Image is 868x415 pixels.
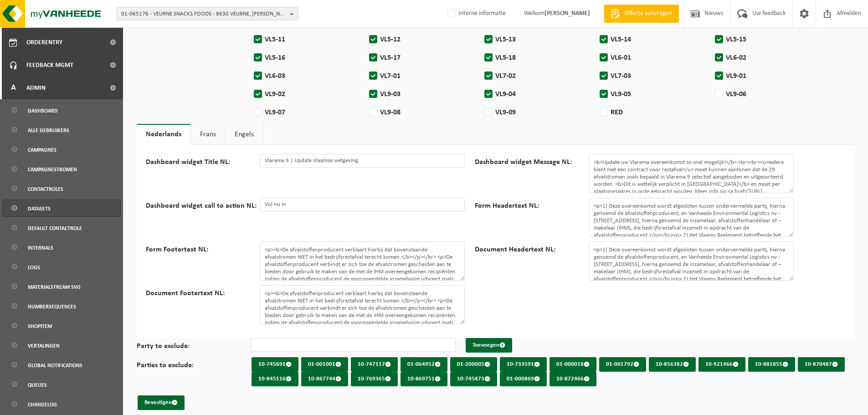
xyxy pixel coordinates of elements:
button: 01-000869 [500,372,547,386]
label: VL6-01 [598,51,712,65]
span: 10-769365 [358,376,385,382]
label: Dashboard widget Message NL: [475,159,589,193]
button: Bevestigen [138,395,185,410]
label: Document Footertext NL: [146,290,260,324]
span: default contactrole [28,220,82,237]
a: Shopitem [2,317,121,334]
label: VL7-03 [598,69,712,83]
button: 10-921466 [699,357,745,372]
span: 01-001792 [606,361,633,367]
button: Toevoegen [466,338,512,353]
label: VL5-18 [483,51,596,65]
span: 01-001001 [308,361,335,367]
textarea: <b>Update uw Vlarema overeenkomst zo snel mogelijk!</b> <br><br><u>Iedere klant met een contract ... [589,154,794,193]
label: VL7-01 [367,69,481,83]
span: 10-872466 [556,376,584,382]
label: Document Headertext NL: [475,246,589,281]
a: default contactrole [2,219,121,236]
a: Offerte aanvragen [604,5,679,23]
button: 10-870487 [798,357,845,372]
textarea: <p><b>De afvalstoffenproducent verklaart hierbij dat bovenstaande afvalstromen NIET in het bedrij... [260,241,465,281]
button: 10-869751 [401,372,447,386]
button: 10-856382 [649,357,696,372]
a: Global notifications [2,356,121,374]
label: VL9-07 [252,106,366,119]
button: 01-001792 [599,357,646,372]
span: 01-065176 - VEURNE SNACKS FOODS - 8630 VEURNE, [PERSON_NAME] I-LAAN 33 [121,7,286,21]
button: 10-845116 [252,372,298,386]
label: VL9-05 [598,87,712,101]
a: Alle gebruikers [2,121,121,138]
label: VL9-06 [713,87,827,101]
a: Campagnestromen [2,160,121,178]
label: Dashboard widget Title NL: [146,159,260,168]
textarea: <p>1) Deze overeenkomst wordt afgesloten tussen ondervermelde partij, hierna genoemd de afvalstof... [589,198,794,237]
button: 01-200005 [450,357,497,372]
span: 10-845116 [258,376,286,382]
span: 10-867744 [308,376,335,382]
span: Offerte aanvragen [622,9,674,18]
button: 10-872466 [550,372,596,386]
button: 10-867744 [301,372,348,386]
button: 10-745691 [252,357,298,372]
span: 01-000018 [556,361,584,367]
span: Vertalingen [28,337,60,354]
a: Contactroles [2,180,121,197]
a: Nederlands [137,124,190,145]
button: 01-001001 [301,357,348,372]
span: 10-745691 [258,361,286,367]
span: 10-881855 [755,361,782,367]
a: Campagnes [2,141,121,158]
span: Datasets [28,200,51,217]
a: Internals [2,239,121,256]
label: VL6-02 [713,51,827,65]
a: Dashboard [2,102,121,119]
span: Dashboard [28,102,58,119]
label: Interne informatie [446,7,506,20]
span: 01-064952 [407,361,435,367]
span: Numbersequences [28,298,76,315]
label: Form Footertext NL: [146,246,260,281]
a: Numbersequences [2,297,121,315]
strong: [PERSON_NAME] [544,10,590,17]
span: 10-745873 [457,376,484,382]
button: 01-000018 [550,357,596,372]
a: Frans [191,124,225,145]
button: 10-745873 [450,372,497,386]
span: Logs [28,259,40,276]
span: Campagnestromen [28,161,77,178]
span: 10-856382 [656,361,683,367]
label: VL5-13 [483,33,596,46]
span: Alle gebruikers [28,122,69,139]
label: VL9-08 [367,106,481,119]
span: Admin [26,77,46,99]
span: Orderentry Goedkeuring [26,31,103,54]
button: 10-733591 [500,357,547,372]
button: 01-065176 - VEURNE SNACKS FOODS - 8630 VEURNE, [PERSON_NAME] I-LAAN 33 [116,7,298,20]
label: Form Headertext NL: [475,202,589,237]
a: Vertalingen [2,337,121,354]
a: Datasets [2,200,121,217]
span: Materialstream SVG [28,278,81,296]
span: 10-747117 [358,361,385,367]
textarea: <p><b>De afvalstoffenproducent verklaart hierbij dat bovenstaande afvalstromen NIET in het bedrij... [260,285,465,324]
span: 10-869751 [407,376,435,382]
span: 10-870487 [805,361,832,367]
label: VL7-02 [483,69,596,83]
a: Changelog [2,395,121,413]
span: Queues [28,376,47,394]
label: VL5-17 [367,51,481,65]
label: RED [598,106,712,119]
button: 10-747117 [351,357,398,372]
a: Queues [2,376,121,393]
label: VL9-04 [483,87,596,101]
label: Party to exclude: [137,343,251,353]
label: Dashboard widget call to action NL: [146,202,260,211]
span: Feedback MGMT [26,54,73,77]
button: 10-881855 [748,357,795,372]
label: VL5-14 [598,33,712,46]
span: Global notifications [28,357,82,374]
a: Logs [2,258,121,276]
label: VL5-15 [713,33,827,46]
a: Engels [226,124,263,145]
